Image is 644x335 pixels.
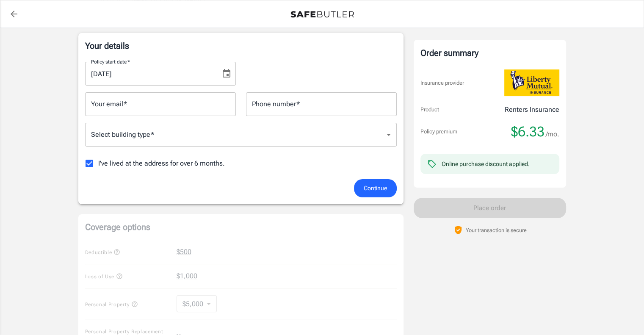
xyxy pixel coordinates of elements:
[420,47,559,59] div: Order summary
[364,183,387,194] span: Continue
[85,62,215,86] input: MM/DD/YYYY
[91,58,130,65] label: Policy start date
[85,92,236,116] input: Enter email
[442,160,530,168] div: Online purchase discount applied.
[420,105,439,114] p: Product
[354,179,397,197] button: Continue
[246,92,397,116] input: Enter number
[511,123,544,140] span: $6.33
[85,40,397,52] p: Your details
[466,226,527,234] p: Your transaction is secure
[505,105,559,115] p: Renters Insurance
[546,128,559,140] span: /mo.
[504,69,559,96] img: Liberty Mutual
[98,158,225,169] span: I've lived at the address for over 6 months.
[218,65,235,82] button: Choose date, selected date is Aug 30, 2025
[290,11,354,18] img: Back to quotes
[420,127,457,136] p: Policy premium
[420,79,464,87] p: Insurance provider
[6,6,22,22] a: back to quotes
